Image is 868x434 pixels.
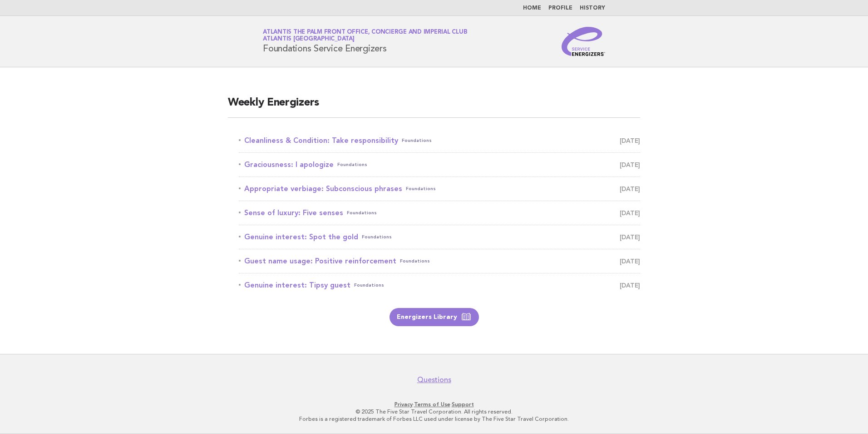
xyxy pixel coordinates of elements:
[620,134,640,147] span: [DATE]
[156,408,712,415] p: © 2025 The Five Star Travel Corporation. All rights reserved.
[620,182,640,195] span: [DATE]
[452,401,474,408] a: Support
[580,5,605,11] a: History
[620,231,640,243] span: [DATE]
[620,207,640,219] span: [DATE]
[337,158,367,171] span: Foundations
[239,255,640,267] a: Guest name usage: Positive reinforcementFoundations [DATE]
[548,5,572,11] a: Profile
[263,36,355,42] span: Atlantis [GEOGRAPHIC_DATA]
[400,255,430,267] span: Foundations
[354,279,384,292] span: Foundations
[263,30,467,53] h1: Foundations Service Energizers
[402,134,432,147] span: Foundations
[239,279,640,292] a: Genuine interest: Tipsy guestFoundations [DATE]
[263,29,467,42] a: Atlantis The Palm Front Office, Concierge and Imperial ClubAtlantis [GEOGRAPHIC_DATA]
[406,182,436,195] span: Foundations
[228,96,640,118] h2: Weekly Energizers
[395,401,413,408] a: Privacy
[620,255,640,267] span: [DATE]
[239,207,640,219] a: Sense of luxury: Five sensesFoundations [DATE]
[239,134,640,147] a: Cleanliness & Condition: Take responsibilityFoundations [DATE]
[414,401,450,408] a: Terms of Use
[239,158,640,171] a: Graciousness: I apologizeFoundations [DATE]
[390,308,479,326] a: Energizers Library
[523,5,541,11] a: Home
[156,415,712,423] p: Forbes is a registered trademark of Forbes LLC used under license by The Five Star Travel Corpora...
[239,182,640,195] a: Appropriate verbiage: Subconscious phrasesFoundations [DATE]
[347,207,377,219] span: Foundations
[620,158,640,171] span: [DATE]
[562,27,605,56] img: Service Energizers
[239,231,640,243] a: Genuine interest: Spot the goldFoundations [DATE]
[156,401,712,408] p: · ·
[362,231,392,243] span: Foundations
[620,279,640,292] span: [DATE]
[417,375,451,384] a: Questions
